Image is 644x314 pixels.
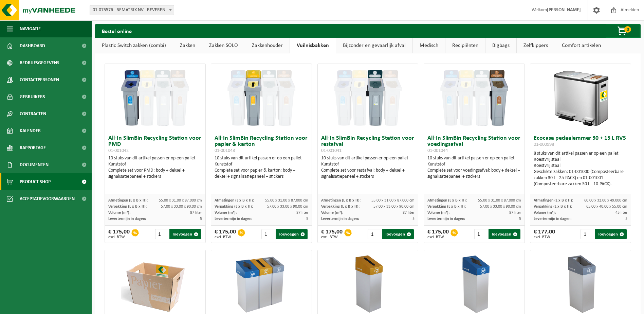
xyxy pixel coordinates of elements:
[95,38,173,53] a: Plastic Switch zakken (combi)
[108,211,130,215] span: Volume (m³):
[534,205,572,209] span: Verpakking (L x B x H):
[321,161,415,168] div: Kunststof
[20,122,41,139] span: Kalender
[155,229,169,239] input: 1
[534,163,627,169] div: Roestvrij staal
[427,229,449,239] div: € 175,00
[534,169,627,187] div: Geschikte zakken: 01-001000 (Composteerbare zakken 30 L - 25-PACK) en 01-001001 (Composteerbare z...
[265,198,308,203] span: 55.00 x 31.00 x 87.000 cm
[215,211,237,215] span: Volume (m³):
[108,148,129,153] span: 01-001042
[478,198,521,203] span: 55.00 x 31.00 x 87.000 cm
[427,155,521,180] div: 10 stuks van dit artikel passen er op een pallet
[413,38,445,53] a: Medisch
[321,135,415,154] h3: All-In SlimBin Recycling Station voor restafval
[534,151,627,187] div: 8 stuks van dit artikel passen er op een pallet
[584,198,627,203] span: 60.00 x 32.00 x 49.000 cm
[20,54,59,71] span: Bedrijfsgegevens
[427,161,521,168] div: Kunststof
[90,5,174,15] span: 01-075576 - BEMATRIX NV - BEVEREN
[245,38,290,53] a: Zakkenhouder
[95,24,139,37] h2: Bestel online
[215,217,252,221] span: Levertermijn in dagen:
[290,38,336,53] a: Vuilnisbakken
[215,229,236,239] div: € 175,00
[321,155,415,180] div: 10 stuks van dit artikel passen er op een pallet
[215,168,308,180] div: Complete set voor papier & karton: body + deksel + signalisatiepaneel + stickers
[440,64,508,132] img: 01-001044
[169,229,201,239] button: Toevoegen
[581,229,594,239] input: 1
[215,161,308,168] div: Kunststof
[20,71,59,88] span: Contactpersonen
[371,198,415,203] span: 55.00 x 31.00 x 87.000 cm
[321,229,343,239] div: € 175,00
[215,235,236,239] span: excl. BTW
[534,217,571,221] span: Levertermijn in dagen:
[108,168,202,180] div: Complete set voor PMD: body + deksel + signalisatiepaneel + stickers
[215,205,253,209] span: Verpakking (L x B x H):
[615,211,627,215] span: 45 liter
[555,38,608,53] a: Comfort artikelen
[427,205,466,209] span: Verpakking (L x B x H):
[534,198,573,203] span: Afmetingen (L x B x H):
[534,211,556,215] span: Volume (m³):
[215,135,308,154] h3: All-In SlimBin Recycling Station voor papier & karton
[625,217,627,221] span: 5
[534,235,555,239] span: excl. BTW
[20,173,51,190] span: Product Shop
[427,217,465,221] span: Levertermijn in dagen:
[215,155,308,180] div: 10 stuks van dit artikel passen er op een pallet
[20,20,41,37] span: Navigatie
[334,64,402,132] img: 01-001041
[321,148,342,153] span: 01-001041
[427,211,449,215] span: Volume (m³):
[108,235,130,239] span: excl. BTW
[200,217,202,221] span: 5
[321,211,343,215] span: Volume (m³):
[215,198,254,203] span: Afmetingen (L x B x H):
[547,7,581,13] strong: [PERSON_NAME]
[519,217,521,221] span: 5
[215,148,235,153] span: 01-001043
[190,211,202,215] span: 87 liter
[108,135,202,154] h3: All-In SlimBin Recycling Station voor PMD
[534,135,627,149] h3: Ecocasa pedaalemmer 30 + 15 L RVS
[534,229,555,239] div: € 177,00
[108,198,148,203] span: Afmetingen (L x B x H):
[267,205,308,209] span: 57.00 x 33.00 x 90.00 cm
[509,211,521,215] span: 87 liter
[474,229,488,239] input: 1
[321,235,343,239] span: excl. BTW
[427,198,467,203] span: Afmetingen (L x B x H):
[20,105,46,122] span: Contracten
[108,155,202,180] div: 10 stuks van dit artikel passen er op een pallet
[321,205,360,209] span: Verpakking (L x B x H):
[20,139,46,156] span: Rapportage
[227,64,295,132] img: 01-001043
[336,38,412,53] a: Bijzonder en gevaarlijk afval
[412,217,415,221] span: 5
[373,205,415,209] span: 57.00 x 33.00 x 90.00 cm
[427,168,521,180] div: Complete set voor voedingsafval: body + deksel + signalisatiepaneel + stickers
[485,38,516,53] a: Bigbags
[321,198,361,203] span: Afmetingen (L x B x H):
[108,205,147,209] span: Verpakking (L x B x H):
[161,205,202,209] span: 57.00 x 33.00 x 90.00 cm
[20,88,45,105] span: Gebruikers
[427,148,448,153] span: 01-001044
[534,142,554,147] span: 01-000998
[121,64,189,132] img: 01-001042
[20,156,49,173] span: Documenten
[624,26,631,33] span: 0
[108,161,202,168] div: Kunststof
[321,168,415,180] div: Complete set voor restafval: body + deksel + signalisatiepaneel + stickers
[159,198,202,203] span: 55.00 x 31.00 x 87.000 cm
[20,190,75,207] span: Acceptatievoorwaarden
[480,205,521,209] span: 57.00 x 33.00 x 90.00 cm
[20,37,45,54] span: Dashboard
[586,205,627,209] span: 65.00 x 40.00 x 55.00 cm
[90,5,174,15] span: 01-075576 - BEMATRIX NV - BEVEREN
[595,229,627,239] button: Toevoegen
[261,229,275,239] input: 1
